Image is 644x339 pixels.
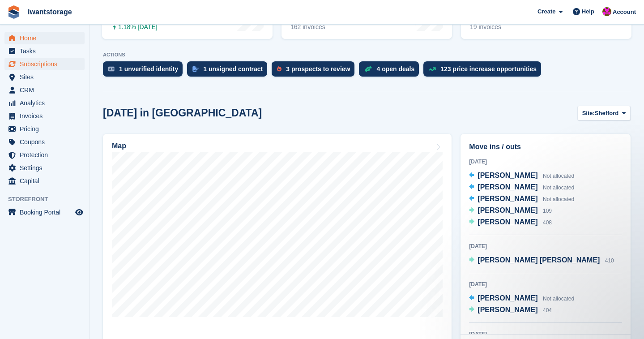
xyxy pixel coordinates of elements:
h2: Move ins / outs [469,142,622,152]
div: [DATE] [469,330,622,338]
a: iwantstorage [24,4,76,19]
a: menu [4,175,85,187]
h2: [DATE] in [GEOGRAPHIC_DATA] [103,107,262,119]
div: 123 price increase opportunities [440,65,537,73]
img: Jonathan [602,7,611,16]
div: 19 invoices [470,23,534,31]
a: menu [4,206,85,219]
span: Tasks [20,45,73,57]
span: 408 [543,219,552,226]
span: Create [537,7,555,16]
a: 3 prospects to review [272,61,359,81]
span: Invoices [20,110,73,122]
span: CRM [20,84,73,96]
span: Shefford [595,109,618,118]
a: 123 price increase opportunities [423,61,546,81]
span: Settings [20,162,73,174]
a: menu [4,123,85,135]
span: Protection [20,149,73,161]
a: [PERSON_NAME] Not allocated [469,170,574,182]
img: prospect-51fa495bee0391a8d652442698ab0144808aea92771e9ea1ae160a38d050c398.svg [277,66,281,72]
p: ACTIONS [103,52,631,58]
img: price_increase_opportunities-93ffe204e8149a01c8c9dc8f82e8f89637d9d84a8eef4429ea346261dce0b2c0.svg [429,67,436,71]
span: Storefront [8,195,89,204]
div: 3 prospects to review [286,65,350,73]
span: [PERSON_NAME] [478,218,537,226]
span: Not allocated [543,185,574,191]
span: Site: [582,109,595,118]
span: Not allocated [543,296,574,302]
a: [PERSON_NAME] 109 [469,205,552,217]
span: Pricing [20,123,73,135]
a: 4 open deals [359,61,423,81]
span: Coupons [20,136,73,148]
a: [PERSON_NAME] Not allocated [469,182,574,193]
span: 109 [543,208,552,214]
span: [PERSON_NAME] [478,294,537,302]
a: 1 unsigned contract [187,61,272,81]
a: [PERSON_NAME] [PERSON_NAME] 410 [469,255,614,266]
span: Sites [20,71,73,83]
span: Not allocated [543,173,574,179]
a: menu [4,84,85,96]
div: [DATE] [469,242,622,250]
span: Not allocated [543,196,574,202]
button: Site: Shefford [577,106,631,120]
a: menu [4,149,85,161]
div: 1.18% [DATE] [111,23,158,31]
div: 1 unsigned contract [203,65,263,73]
span: [PERSON_NAME] [PERSON_NAME] [478,256,600,264]
img: deal-1b604bf984904fb50ccaf53a9ad4b4a5d6e5aea283cecdc64d6e3604feb123c2.svg [364,66,372,72]
span: [PERSON_NAME] [478,172,537,179]
span: Account [613,8,636,17]
span: Subscriptions [20,58,73,70]
div: [DATE] [469,158,622,166]
div: 162 invoices [290,23,363,31]
a: menu [4,32,85,44]
span: Booking Portal [20,206,73,219]
span: Help [582,7,594,16]
h2: Map [112,142,126,150]
span: 410 [605,257,614,264]
a: [PERSON_NAME] 404 [469,305,552,316]
a: menu [4,71,85,83]
div: [DATE] [469,280,622,288]
a: menu [4,58,85,70]
a: 1 unverified identity [103,61,187,81]
div: 4 open deals [376,65,414,73]
a: menu [4,110,85,122]
span: Home [20,32,73,44]
a: [PERSON_NAME] Not allocated [469,293,574,305]
img: contract_signature_icon-13c848040528278c33f63329250d36e43548de30e8caae1d1a13099fd9432cc5.svg [192,66,199,72]
div: 1 unverified identity [119,65,178,73]
span: [PERSON_NAME] [478,195,537,202]
span: Capital [20,175,73,187]
span: Analytics [20,97,73,109]
a: menu [4,97,85,109]
span: 404 [543,307,552,313]
span: [PERSON_NAME] [478,206,537,214]
span: [PERSON_NAME] [478,306,537,313]
a: menu [4,162,85,174]
span: [PERSON_NAME] [478,183,537,191]
a: menu [4,136,85,148]
a: [PERSON_NAME] 408 [469,217,552,228]
a: [PERSON_NAME] Not allocated [469,193,574,205]
a: menu [4,45,85,57]
a: Preview store [74,207,85,218]
img: verify_identity-adf6edd0f0f0b5bbfe63781bf79b02c33cf7c696d77639b501bdc392416b5a36.svg [108,66,115,72]
img: stora-icon-8386f47178a22dfd0bd8f6a31ec36ba5ce8667c1dd55bd0f319d3a0aa187defe.svg [7,5,21,19]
